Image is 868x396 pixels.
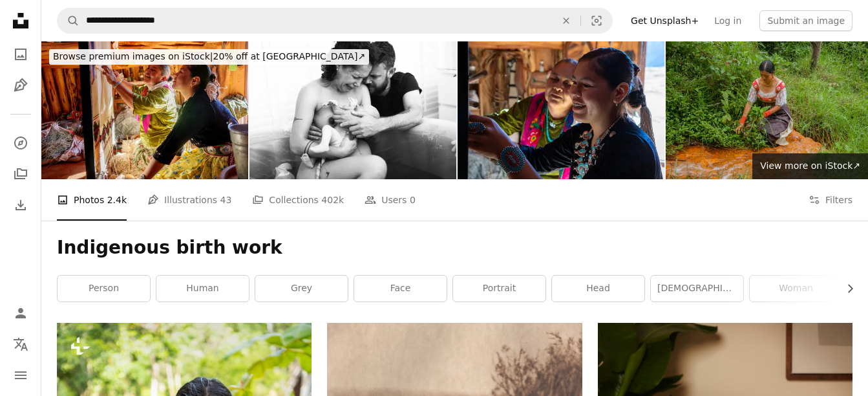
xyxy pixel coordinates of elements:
a: Download History [8,192,34,218]
a: Illustrations [8,72,34,98]
button: Visual search [581,8,612,33]
a: person [58,276,150,302]
span: Browse premium images on iStock | [53,51,213,61]
button: Filters [809,179,852,221]
button: Submit an image [759,10,852,31]
a: grey [255,276,348,302]
a: View more on iStock↗ [752,153,868,179]
a: Illustrations 43 [147,179,231,221]
span: 20% off at [GEOGRAPHIC_DATA] ↗ [53,51,365,61]
button: Clear [552,8,580,33]
a: Collections [8,161,34,187]
a: portrait [453,276,545,302]
a: [DEMOGRAPHIC_DATA] [651,276,743,302]
a: Get Unsplash+ [623,10,706,31]
button: Search Unsplash [58,8,79,33]
img: Home Birth [249,41,456,179]
img: Smiling, Happy Navajo Grandmother Teaching Her Teenage Granddaughter How To Weave On A Loom in Mo... [41,41,248,179]
a: Explore [8,130,34,156]
a: Users 0 [365,179,416,221]
span: 0 [410,193,416,207]
span: 43 [220,193,232,207]
form: Find visuals sitewide [57,8,613,34]
a: face [354,276,447,302]
a: Photos [8,41,34,67]
span: View more on iStock ↗ [760,160,860,171]
a: Log in [706,10,749,31]
a: Collections 402k [252,179,344,221]
button: scroll list to the right [838,276,852,302]
a: Log in / Sign up [8,300,34,326]
a: Browse premium images on iStock|20% off at [GEOGRAPHIC_DATA]↗ [41,41,377,72]
span: 402k [321,193,344,207]
button: Menu [8,362,34,388]
a: woman [750,276,842,302]
h1: Indigenous birth work [57,236,852,259]
a: head [552,276,644,302]
button: Language [8,331,34,357]
a: human [156,276,249,302]
img: A Close Up Portrait Navajo Teen in a Traditional Hogan Weaving a Traditional Navajo Covering Garm... [458,41,664,179]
